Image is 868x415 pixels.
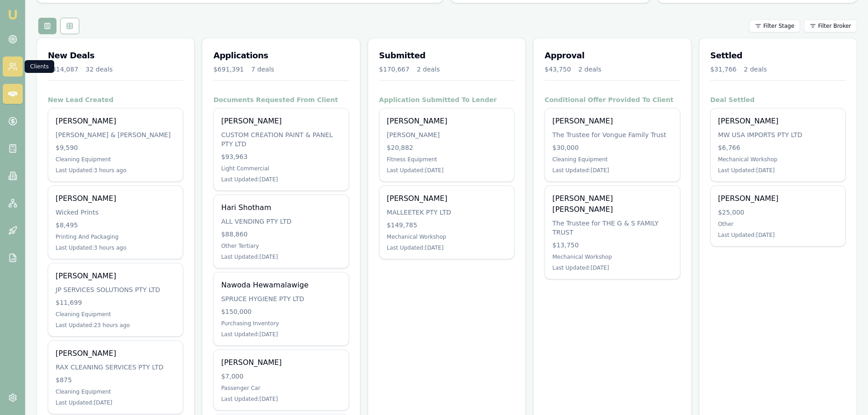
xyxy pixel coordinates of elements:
div: Last Updated: [DATE] [221,331,341,338]
div: 7 deals [251,65,274,74]
div: [PERSON_NAME] [56,348,175,359]
div: Passenger Car [221,384,341,392]
h3: Submitted [379,49,514,62]
button: Filter Stage [749,20,800,32]
div: $6,766 [718,143,838,152]
div: [PERSON_NAME] [387,130,507,139]
h3: New Deals [48,49,183,62]
div: Mechanical Workshop [718,156,838,163]
div: 2 deals [744,65,767,74]
div: [PERSON_NAME] [56,116,175,127]
div: $30,000 [552,143,672,152]
div: ALL VENDING PTY LTD [221,217,341,226]
div: Nawoda Hewamalawige [221,280,341,291]
div: 32 deals [86,65,113,74]
div: [PERSON_NAME] [221,357,341,368]
div: Last Updated: [DATE] [221,395,341,403]
div: $20,882 [387,143,507,152]
span: Filter Stage [763,22,794,30]
div: [PERSON_NAME] [718,116,838,127]
div: Clients [25,60,54,73]
div: $7,000 [221,372,341,381]
div: Mechanical Workshop [387,233,507,241]
div: Last Updated: [DATE] [552,167,672,174]
div: $31,766 [710,65,737,74]
h4: Deal Settled [710,95,846,104]
div: [PERSON_NAME] [221,116,341,127]
div: $11,699 [56,298,175,307]
div: Last Updated: 23 hours ago [56,322,175,329]
div: Last Updated: [DATE] [718,231,838,239]
h4: Documents Requested From Client [213,95,349,104]
div: Last Updated: [DATE] [387,244,507,251]
h4: New Lead Created [48,95,183,104]
div: The Trustee for Vongue Family Trust [552,130,672,139]
div: $314,087 [48,65,78,74]
div: CUSTOM CREATION PAINT & PANEL PTY LTD [221,130,341,149]
div: MW USA IMPORTS PTY LTD [718,130,838,139]
img: emu-icon-u.png [7,9,18,20]
div: Cleaning Equipment [552,156,672,163]
div: $149,785 [387,220,507,230]
div: SPRUCE HYGIENE PTY LTD [221,294,341,303]
div: Last Updated: [DATE] [387,167,507,174]
div: Last Updated: 3 hours ago [56,167,175,174]
div: Last Updated: [DATE] [718,167,838,174]
div: $875 [56,375,175,384]
div: $25,000 [718,208,838,217]
div: Other [718,220,838,228]
div: Other Tertiary [221,242,341,250]
div: $150,000 [221,307,341,316]
div: Printing And Packaging [56,233,175,241]
div: [PERSON_NAME] [387,193,507,204]
div: MALLEETEK PTY LTD [387,208,507,217]
h4: Application Submitted To Lender [379,95,514,104]
div: Cleaning Equipment [56,156,175,163]
div: Cleaning Equipment [56,388,175,395]
div: [PERSON_NAME] [387,116,507,127]
div: $8,495 [56,220,175,230]
h4: Conditional Offer Provided To Client [544,95,680,104]
div: $88,860 [221,230,341,239]
div: JP SERVICES SOLUTIONS PTY LTD [56,285,175,294]
div: $170,667 [379,65,410,74]
div: Cleaning Equipment [56,311,175,318]
div: [PERSON_NAME] & [PERSON_NAME] [56,130,175,139]
h3: Approval [544,49,680,62]
div: $691,391 [213,65,244,74]
div: Last Updated: [DATE] [221,253,341,261]
div: Wicked Prints [56,208,175,217]
button: Filter Broker [804,20,857,32]
div: Last Updated: [DATE] [56,399,175,406]
div: Purchasing Inventory [221,320,341,327]
span: Filter Broker [818,22,851,30]
div: 2 deals [417,65,440,74]
div: [PERSON_NAME] [552,116,672,127]
div: 2 deals [578,65,601,74]
div: $93,963 [221,152,341,161]
div: Hari Shotham [221,202,341,213]
div: [PERSON_NAME] [56,193,175,204]
div: RAX CLEANING SERVICES PTY LTD [56,363,175,372]
div: Last Updated: [DATE] [552,264,672,272]
h3: Settled [710,49,846,62]
div: Mechanical Workshop [552,253,672,261]
div: Last Updated: [DATE] [221,176,341,183]
h3: Applications [213,49,349,62]
div: [PERSON_NAME] [718,193,838,204]
div: Last Updated: 3 hours ago [56,244,175,251]
div: Light Commercial [221,165,341,172]
div: [PERSON_NAME] [PERSON_NAME] [552,193,672,215]
div: [PERSON_NAME] [56,271,175,282]
div: $9,590 [56,143,175,152]
div: $13,750 [552,241,672,250]
div: Fitness Equipment [387,156,507,163]
div: $43,750 [544,65,571,74]
div: The Trustee for THE G & S FAMILY TRUST [552,219,672,237]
